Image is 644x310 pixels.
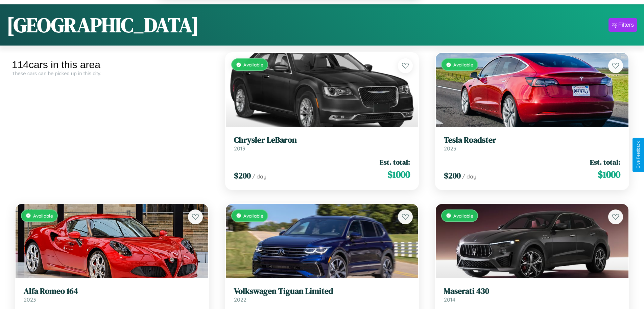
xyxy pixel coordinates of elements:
span: / day [462,173,476,180]
h3: Volkswagen Tiguan Limited [234,286,410,296]
span: $ 200 [444,170,461,181]
span: 2023 [444,145,456,152]
span: Available [33,213,53,219]
a: Alfa Romeo 1642023 [24,286,200,303]
div: Filters [618,22,634,28]
span: $ 1000 [598,168,620,181]
a: Tesla Roadster2023 [444,135,620,152]
span: 2019 [234,145,245,152]
span: Available [453,213,473,219]
span: Available [453,62,473,67]
h3: Tesla Roadster [444,135,620,145]
button: Filters [609,18,637,32]
span: Est. total: [380,157,410,167]
span: Est. total: [590,157,620,167]
a: Chrysler LeBaron2019 [234,135,410,152]
span: Available [243,62,263,67]
span: $ 200 [234,170,251,181]
span: 2023 [24,296,36,303]
h1: [GEOGRAPHIC_DATA] [7,11,199,39]
div: 114 cars in this area [12,59,212,71]
a: Maserati 4302014 [444,286,620,303]
h3: Maserati 430 [444,286,620,296]
div: Give Feedback [636,141,641,169]
span: / day [252,173,266,180]
h3: Chrysler LeBaron [234,135,410,145]
span: 2022 [234,296,246,303]
a: Volkswagen Tiguan Limited2022 [234,286,410,303]
span: Available [243,213,263,219]
span: 2014 [444,296,455,303]
span: $ 1000 [387,168,410,181]
h3: Alfa Romeo 164 [24,286,200,296]
div: These cars can be picked up in this city. [12,71,212,76]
